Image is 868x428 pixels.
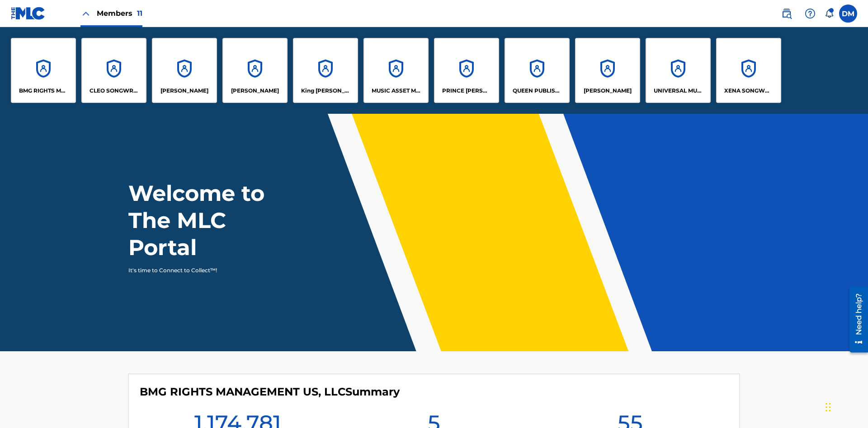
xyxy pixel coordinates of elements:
a: AccountsXENA SONGWRITER [716,38,781,103]
a: AccountsCLEO SONGWRITER [81,38,146,103]
a: AccountsPRINCE [PERSON_NAME] [434,38,499,103]
span: 11 [137,9,142,18]
a: Public Search [778,5,796,23]
iframe: Chat Widget [823,385,868,428]
a: AccountsMUSIC ASSET MANAGEMENT (MAM) [363,38,429,103]
a: AccountsQUEEN PUBLISHA [505,38,570,103]
h4: BMG RIGHTS MANAGEMENT US, LLC [140,385,400,399]
p: BMG RIGHTS MANAGEMENT US, LLC [19,87,68,95]
p: King McTesterson [301,87,350,95]
iframe: Resource Center [843,283,868,357]
a: Accounts[PERSON_NAME] [222,38,288,103]
p: UNIVERSAL MUSIC PUB GROUP [654,87,703,95]
a: AccountsBMG RIGHTS MANAGEMENT US, LLC [11,38,76,103]
img: help [805,8,816,19]
img: MLC Logo [11,7,46,20]
div: Notifications [825,9,834,18]
div: Help [801,5,819,23]
div: Drag [826,394,831,421]
img: search [781,8,792,19]
div: User Menu [839,5,857,23]
p: EYAMA MCSINGER [231,87,279,95]
a: Accounts[PERSON_NAME] [575,38,640,103]
span: Members [97,8,142,19]
h1: Welcome to The MLC Portal [128,180,297,261]
a: AccountsKing [PERSON_NAME] [293,38,358,103]
p: PRINCE MCTESTERSON [442,87,491,95]
a: Accounts[PERSON_NAME] [152,38,217,103]
p: It's time to Connect to Collect™! [128,266,285,274]
p: ELVIS COSTELLO [160,87,208,95]
p: MUSIC ASSET MANAGEMENT (MAM) [372,87,421,95]
p: RONALD MCTESTERSON [584,87,632,95]
p: CLEO SONGWRITER [90,87,139,95]
img: Close [80,8,91,19]
p: XENA SONGWRITER [724,87,774,95]
p: QUEEN PUBLISHA [513,87,562,95]
a: AccountsUNIVERSAL MUSIC PUB GROUP [646,38,711,103]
